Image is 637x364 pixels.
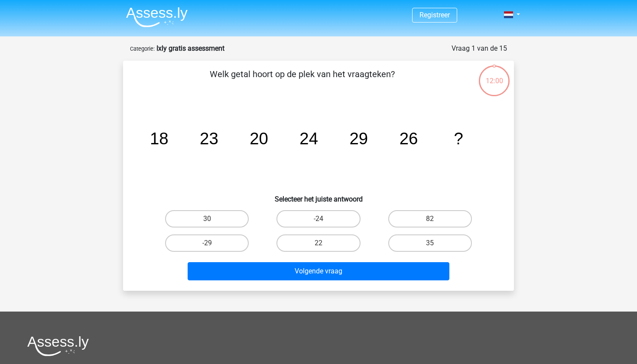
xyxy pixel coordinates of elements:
[478,65,510,86] div: 12:00
[130,45,155,52] small: Categorie:
[250,129,268,148] tspan: 20
[188,262,450,280] button: Volgende vraag
[150,129,169,148] tspan: 18
[452,43,507,54] div: Vraag 1 van de 15
[388,210,472,227] label: 82
[349,129,368,148] tspan: 29
[165,210,249,227] label: 30
[276,234,360,252] label: 22
[137,68,468,94] p: Welk getal hoort op de plek van het vraagteken?
[126,7,188,27] img: Assessly
[165,234,249,252] label: -29
[388,234,472,252] label: 35
[27,336,89,356] img: Assessly logo
[299,129,318,148] tspan: 24
[454,129,463,148] tspan: ?
[400,129,418,148] tspan: 26
[156,44,224,52] strong: Ixly gratis assessment
[137,188,500,203] h6: Selecteer het juiste antwoord
[200,129,218,148] tspan: 23
[276,210,360,227] label: -24
[419,11,450,19] a: Registreer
